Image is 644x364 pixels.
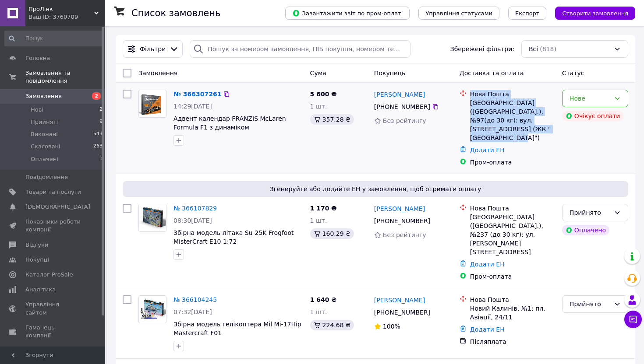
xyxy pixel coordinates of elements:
[25,69,105,85] span: Замовлення та повідомлення
[374,70,405,77] span: Покупець
[383,323,400,330] span: 100%
[31,118,58,126] span: Прийняті
[425,10,492,17] span: Управління статусами
[25,324,81,339] span: Гаманець компанії
[310,91,337,98] span: 5 600 ₴
[529,45,538,53] span: Всі
[570,299,610,309] div: Прийнято
[140,45,166,53] span: Фільтри
[570,94,610,103] div: Нове
[508,7,547,20] button: Експорт
[624,311,642,328] button: Чат з покупцем
[562,111,624,121] div: Очікує оплати
[470,272,555,281] div: Пром-оплата
[31,155,58,163] span: Оплачені
[138,70,177,77] span: Замовлення
[310,296,337,303] span: 1 640 ₴
[285,7,410,20] button: Завантажити звіт по пром-оплаті
[138,90,166,118] a: Фото товару
[562,225,609,235] div: Оплачено
[470,261,505,268] a: Додати ЕН
[374,296,425,304] a: [PERSON_NAME]
[470,147,505,154] a: Додати ЕН
[570,208,610,217] div: Прийнято
[383,231,426,238] span: Без рейтингу
[310,308,327,315] span: 1 шт.
[173,205,217,212] a: № 366107829
[28,5,94,13] span: ПроЛінк
[25,256,49,264] span: Покупці
[25,241,48,249] span: Відгуки
[470,204,555,213] div: Нова Пошта
[31,106,43,114] span: Нові
[126,185,625,193] span: Згенеруйте або додайте ЕН у замовлення, щоб отримати оплату
[450,45,514,53] span: Збережені фільтри:
[310,114,354,125] div: 357.28 ₴
[25,188,81,196] span: Товари та послуги
[25,54,50,62] span: Головна
[138,204,166,232] a: Фото товару
[310,217,327,224] span: 1 шт.
[310,205,337,212] span: 1 170 ₴
[92,92,101,100] span: 2
[25,92,62,100] span: Замовлення
[310,70,326,77] span: Cума
[139,299,166,319] img: Фото товару
[310,228,354,239] div: 160.29 ₴
[139,204,166,231] img: Фото товару
[292,9,403,17] span: Завантажити звіт по пром-оплаті
[310,320,354,330] div: 224.68 ₴
[28,13,105,21] div: Ваш ID: 3760709
[4,31,103,46] input: Пошук
[25,173,68,181] span: Повідомлення
[173,91,221,98] a: № 366307261
[374,204,425,213] a: [PERSON_NAME]
[310,103,327,110] span: 1 шт.
[418,7,499,20] button: Управління статусами
[173,296,217,303] a: № 366104245
[470,295,555,304] div: Нова Пошта
[470,326,505,333] a: Додати ЕН
[173,321,301,336] a: Збірна модель гелікоптера Mil Mi-17Hip Mastercraft F01
[190,40,410,58] input: Пошук за номером замовлення, ПІБ покупця, номером телефону, Email, номером накладної
[546,9,635,16] a: Створити замовлення
[25,203,90,211] span: [DEMOGRAPHIC_DATA]
[470,304,555,322] div: Новий Калинів, №1: пл. Авіації, 24/11
[470,90,555,98] div: Нова Пошта
[99,155,103,163] span: 1
[555,7,635,20] button: Створити замовлення
[374,90,425,99] a: [PERSON_NAME]
[470,158,555,167] div: Пром-оплата
[31,130,58,138] span: Виконані
[139,92,166,115] img: Фото товару
[173,217,212,224] span: 08:30[DATE]
[25,218,81,234] span: Показники роботи компанії
[562,70,584,77] span: Статус
[25,301,81,316] span: Управління сайтом
[562,10,628,17] span: Створити замовлення
[460,70,524,77] span: Доставка та оплата
[173,229,294,245] a: Збірна модель літака Su-25K Frogfoot MisterCraft E10 1:72
[372,306,432,318] div: [PHONE_NUMBER]
[93,130,103,138] span: 543
[31,143,60,150] span: Скасовані
[131,8,220,18] h1: Список замовлень
[25,271,73,279] span: Каталог ProSale
[138,295,166,323] a: Фото товару
[93,143,103,150] span: 263
[372,215,432,227] div: [PHONE_NUMBER]
[99,106,103,114] span: 2
[470,98,555,142] div: [GEOGRAPHIC_DATA] ([GEOGRAPHIC_DATA].), №97(до 30 кг): вул. [STREET_ADDRESS] (ЖК "[GEOGRAPHIC_DAT...
[470,337,555,346] div: Післяплата
[515,10,540,17] span: Експорт
[173,115,286,131] a: Адвент календар FRANZIS McLaren Formula F1 з динаміком
[99,118,103,126] span: 9
[173,308,212,315] span: 07:32[DATE]
[25,286,56,294] span: Аналітика
[470,213,555,256] div: [GEOGRAPHIC_DATA] ([GEOGRAPHIC_DATA].), №237 (до 30 кг): ул. [PERSON_NAME][STREET_ADDRESS]
[540,45,556,52] span: (818)
[383,117,426,124] span: Без рейтингу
